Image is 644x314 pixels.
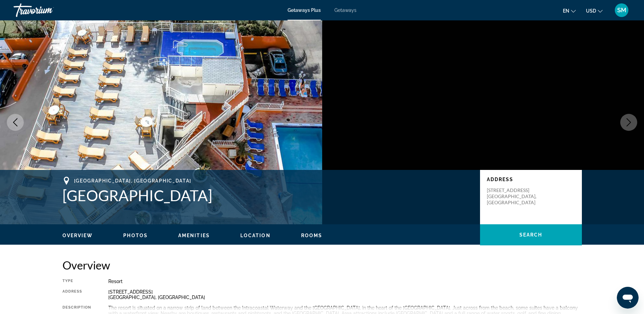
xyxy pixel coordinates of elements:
button: Change currency [586,6,603,16]
span: Overview [62,233,93,238]
iframe: Button to launch messaging window [617,287,639,309]
span: USD [586,8,596,14]
button: Location [240,232,271,239]
span: en [563,8,569,14]
button: Rooms [301,232,323,239]
button: Search [480,224,582,245]
button: Change language [563,6,576,16]
span: [GEOGRAPHIC_DATA], [GEOGRAPHIC_DATA] [74,178,191,184]
a: Getaways Plus [288,7,321,13]
a: Travorium [14,1,81,19]
button: User Menu [613,3,630,17]
p: Address [487,177,575,182]
button: Amenities [178,232,210,239]
a: Getaways [334,7,356,13]
p: [STREET_ADDRESS] [GEOGRAPHIC_DATA], [GEOGRAPHIC_DATA] [487,187,541,206]
button: Previous image [7,114,24,131]
h1: [GEOGRAPHIC_DATA] [62,187,473,204]
span: Location [240,233,271,238]
button: Overview [62,232,93,239]
span: Photos [123,233,148,238]
div: Address [62,289,91,300]
h2: Overview [62,258,582,272]
span: Search [519,232,542,238]
div: Type [62,279,91,284]
div: Resort [108,279,582,284]
span: Amenities [178,233,210,238]
div: [STREET_ADDRESS] [GEOGRAPHIC_DATA], [GEOGRAPHIC_DATA] [108,289,582,300]
button: Next image [620,114,637,131]
button: Photos [123,232,148,239]
span: Rooms [301,233,323,238]
span: SM [617,7,626,14]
